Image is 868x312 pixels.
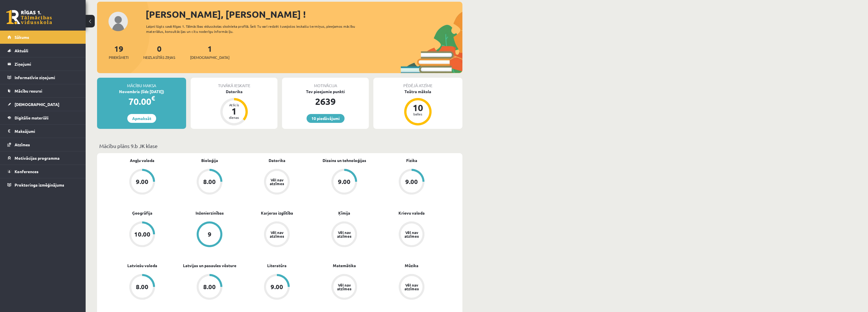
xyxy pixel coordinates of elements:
a: 9.00 [311,169,378,196]
a: 10 piedāvājumi [307,114,345,123]
a: Latvijas un pasaules vēsture [183,263,236,269]
a: Digitālie materiāli [7,111,78,124]
div: Laipni lūgts savā Rīgas 1. Tālmācības vidusskolas skolnieka profilā. Šeit Tu vari redzēt tuvojošo... [146,24,365,34]
div: 1 [225,107,243,116]
div: 10 [409,103,426,112]
span: Konferences [15,169,39,174]
a: Atzīmes [7,138,78,151]
span: Proktoringa izmēģinājums [15,182,64,187]
div: 9.00 [271,284,283,290]
div: 70.00 [97,95,186,108]
div: 9.00 [136,179,148,185]
a: Vēl nav atzīmes [378,274,445,301]
div: 8.00 [136,284,148,290]
div: Atlicis [225,103,243,107]
a: 8.00 [176,274,243,301]
a: Aktuāli [7,44,78,57]
span: Atzīmes [15,142,30,147]
a: 9 [176,221,243,248]
a: Matemātika [333,263,356,269]
div: dienas [225,116,243,119]
a: Proktoringa izmēģinājums [7,178,78,191]
a: 8.00 [108,274,176,301]
span: Digitālie materiāli [15,115,49,120]
span: Priekšmeti [109,55,128,60]
a: Informatīvie ziņojumi [7,71,78,84]
a: Latviešu valoda [127,263,157,269]
a: Sākums [7,31,78,44]
a: Vēl nav atzīmes [243,221,311,248]
a: 9.00 [243,274,311,301]
div: [PERSON_NAME], [PERSON_NAME] ! [146,7,462,21]
a: Literatūra [267,263,287,269]
a: 10.00 [108,221,176,248]
a: Datorika [269,157,285,163]
div: Teātra māksla [373,89,462,95]
div: Vēl nav atzīmes [336,283,352,291]
div: Mācību maksa [97,78,186,89]
a: Mūzika [405,263,418,269]
div: Vēl nav atzīmes [269,178,285,185]
a: Fizika [406,157,417,163]
a: Apmaksāt [127,114,156,123]
div: Vēl nav atzīmes [336,231,352,238]
a: Dizains un tehnoloģijas [323,157,366,163]
a: 8.00 [176,169,243,196]
div: 8.00 [203,179,216,185]
a: Datorika Atlicis 1 dienas [191,89,277,126]
a: Motivācijas programma [7,151,78,165]
a: Vēl nav atzīmes [243,169,311,196]
div: 8.00 [203,284,216,290]
a: Vēl nav atzīmes [378,221,445,248]
a: Ziņojumi [7,57,78,71]
div: 9.00 [405,179,418,185]
a: Ģeogrāfija [132,210,152,216]
div: Motivācija [282,78,369,89]
a: Bioloģija [201,157,218,163]
a: Maksājumi [7,125,78,138]
div: Tuvākā ieskaite [191,78,277,89]
a: 9.00 [378,169,445,196]
div: balles [409,112,426,116]
p: Mācību plāns 9.b JK klase [99,142,460,150]
a: [DEMOGRAPHIC_DATA] [7,98,78,111]
a: Konferences [7,165,78,178]
span: [DEMOGRAPHIC_DATA] [190,55,229,60]
span: Sākums [15,35,29,40]
a: Angļu valoda [130,157,154,163]
legend: Informatīvie ziņojumi [15,71,78,84]
span: € [151,94,155,102]
a: Rīgas 1. Tālmācības vidusskola [6,10,52,24]
div: Datorika [191,89,277,95]
a: 0Neizlasītās ziņas [143,43,175,60]
a: Ķīmija [338,210,350,216]
span: Mācību resursi [15,88,42,93]
a: Krievu valoda [398,210,425,216]
span: [DEMOGRAPHIC_DATA] [15,102,59,107]
legend: Maksājumi [15,125,78,138]
a: Vēl nav atzīmes [311,274,378,301]
div: Vēl nav atzīmes [269,231,285,238]
span: Neizlasītās ziņas [143,55,175,60]
div: Vēl nav atzīmes [404,283,420,291]
div: Tev pieejamie punkti [282,89,369,95]
div: 9.00 [338,179,351,185]
a: Mācību resursi [7,84,78,97]
div: 9 [208,231,212,237]
span: Aktuāli [15,48,28,53]
a: Teātra māksla 10 balles [373,89,462,126]
div: 2639 [282,95,369,108]
a: Inženierzinības [196,210,224,216]
a: 9.00 [108,169,176,196]
div: Pēdējā atzīme [373,78,462,89]
legend: Ziņojumi [15,57,78,71]
a: Vēl nav atzīmes [311,221,378,248]
div: 10.00 [134,231,150,237]
div: Novembris (līdz [DATE]) [97,89,186,95]
a: 1[DEMOGRAPHIC_DATA] [190,43,229,60]
a: 19Priekšmeti [109,43,128,60]
div: Vēl nav atzīmes [404,231,420,238]
span: Motivācijas programma [15,155,60,161]
a: Karjeras izglītība [261,210,293,216]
